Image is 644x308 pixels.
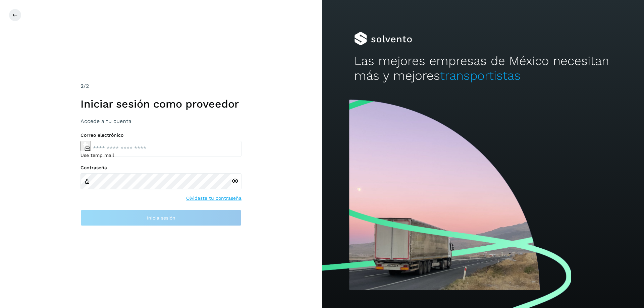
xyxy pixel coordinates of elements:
[80,83,84,89] span: 2
[80,118,241,124] h3: Accede a tu cuenta
[80,82,241,90] div: /2
[80,132,241,138] label: Correo electrónico
[186,195,241,202] a: Olvidaste tu contraseña
[354,54,612,83] h2: Las mejores empresas de México necesitan más y mejores
[440,68,521,83] span: transportistas
[80,98,241,110] h1: Iniciar sesión como proveedor
[80,165,241,171] label: Contraseña
[147,215,175,220] span: Inicia sesión
[80,210,241,226] button: Inicia sesión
